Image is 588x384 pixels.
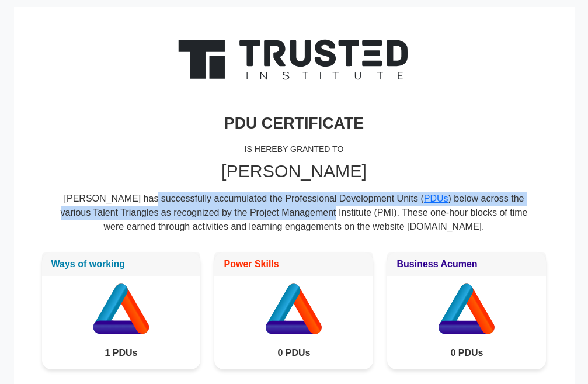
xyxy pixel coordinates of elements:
a: Business Acumen [396,259,477,269]
h3: PDU CERTIFICATE [42,114,547,133]
div: 0 PDUs [387,337,546,369]
h2: [PERSON_NAME] [42,161,547,182]
div: 1 PDUs [42,337,201,369]
div: [PERSON_NAME] has successfully accumulated the Professional Development Units ( ) below across th... [61,192,528,243]
div: IS HEREBY GRANTED TO [42,137,547,161]
div: 0 PDUs [214,337,373,369]
a: PDUs [424,193,448,203]
a: Ways of working [51,259,126,269]
a: Power Skills [224,259,279,269]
